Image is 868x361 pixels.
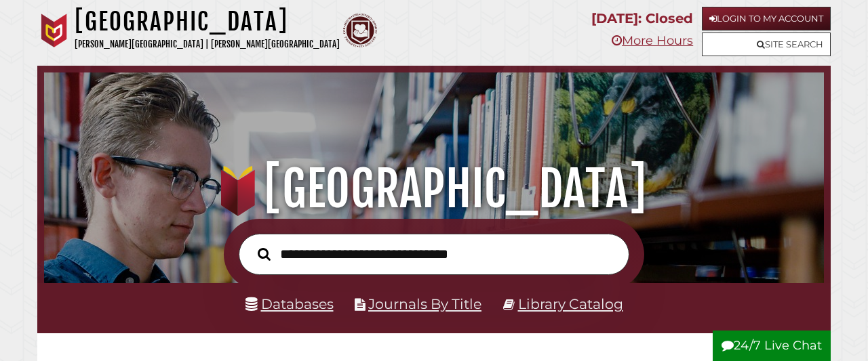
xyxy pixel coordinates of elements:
[245,295,334,312] a: Databases
[591,7,693,30] p: [DATE]: Closed
[37,14,71,47] img: Calvin University
[612,33,693,48] a: More Hours
[57,159,811,219] h1: [GEOGRAPHIC_DATA]
[368,295,481,312] a: Journals By Title
[75,7,340,37] h1: [GEOGRAPHIC_DATA]
[518,295,623,312] a: Library Catalog
[702,33,831,56] a: Site Search
[75,37,340,52] p: [PERSON_NAME][GEOGRAPHIC_DATA] | [PERSON_NAME][GEOGRAPHIC_DATA]
[258,247,271,261] i: Search
[343,14,377,47] img: Calvin Theological Seminary
[702,7,831,30] a: Login to My Account
[251,244,277,263] button: Search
